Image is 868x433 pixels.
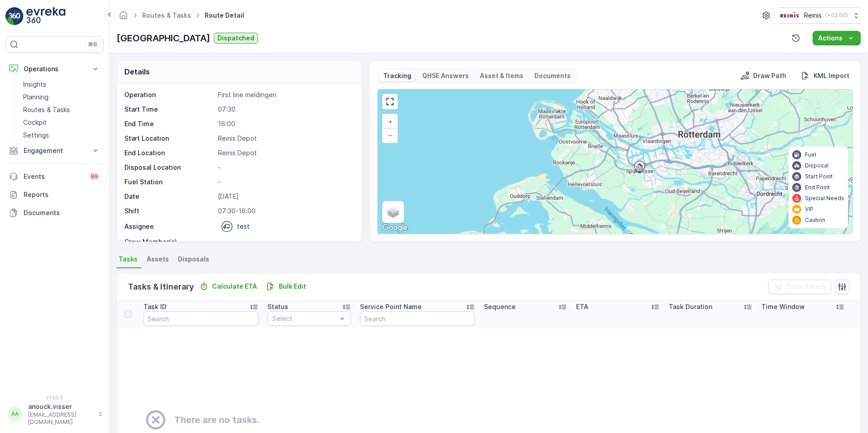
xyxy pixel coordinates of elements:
[124,119,214,128] p: End Time
[383,115,397,128] a: Zoom In
[5,186,104,204] a: Reports
[805,206,814,213] p: VIP
[203,11,246,20] span: Route Detail
[378,89,853,234] div: 0
[805,184,830,191] p: End Point
[818,34,843,43] p: Actions
[797,70,853,81] button: KML Import
[262,281,310,292] button: Bulk Edit
[5,142,104,160] button: Engagement
[20,78,104,91] a: Insights
[779,7,861,24] button: Reinis(+02:00)
[26,7,65,25] img: logo_light-DOdMpM7g.png
[360,302,422,311] p: Service Point Name
[388,118,392,125] span: +
[23,118,47,127] p: Cockpit
[214,33,258,44] button: Dispatched
[20,129,104,142] a: Settings
[380,222,410,234] img: Google
[218,237,352,246] p: -
[786,282,826,291] p: Clear Filters
[805,173,833,180] p: Start Point
[28,402,94,411] p: anouck.visser
[118,255,138,264] span: Tasks
[5,7,24,25] img: logo
[218,177,352,187] p: -
[24,208,100,217] p: Documents
[761,302,805,311] p: Time Window
[813,31,861,45] button: Actions
[124,66,150,77] p: Details
[737,70,790,81] button: Draw Path
[24,172,84,181] p: Events
[217,34,254,43] p: Dispatched
[218,134,352,143] p: Reinis Depot
[196,281,261,292] button: Calculate ETA
[143,302,167,311] p: Task ID
[118,14,128,21] a: Homepage
[383,71,411,80] p: Tracking
[178,255,209,264] span: Disposals
[124,134,214,143] p: Start Location
[825,12,848,19] p: ( +02:00 )
[147,255,169,264] span: Assets
[128,280,194,293] p: Tasks & Itinerary
[20,103,104,116] a: Routes & Tasks
[218,148,352,157] p: Reinis Depot
[218,105,352,114] p: 07:30
[124,148,214,157] p: End Location
[124,163,214,172] p: Disposal Location
[124,207,214,216] p: Shift
[23,131,49,140] p: Settings
[380,222,410,234] a: Open this area in Google Maps (opens a new window)
[91,173,98,180] p: 99
[669,302,712,311] p: Task Duration
[805,162,829,169] p: Disposal
[218,90,352,99] p: First line meldingen
[218,207,352,216] p: 07:30-16:00
[383,202,403,222] a: Layers
[5,167,104,186] a: Events99
[23,80,46,89] p: Insights
[124,105,214,114] p: Start Time
[218,163,352,172] p: -
[267,302,288,311] p: Status
[23,93,49,102] p: Planning
[804,11,822,20] p: Reinis
[279,282,306,291] p: Bulk Edit
[20,91,104,103] a: Planning
[814,71,849,80] p: KML Import
[212,282,257,291] p: Calculate ETA
[383,128,397,142] a: Zoom Out
[5,204,104,222] a: Documents
[5,395,104,400] span: v 1.50.3
[484,302,516,311] p: Sequence
[753,71,786,80] p: Draw Path
[805,151,816,158] p: Fuel
[28,411,94,426] p: [EMAIL_ADDRESS][DOMAIN_NAME]
[576,302,588,311] p: ETA
[124,237,214,246] p: Crew Member(s)
[805,216,825,224] p: Caution
[24,190,100,199] p: Reports
[117,31,210,45] p: [GEOGRAPHIC_DATA]
[237,222,250,231] p: test
[768,280,831,294] button: Clear Filters
[88,41,97,48] p: ⌘B
[174,413,259,427] h2: There are no tasks.
[143,311,258,326] input: Search
[5,402,104,426] button: AAanouck.visser[EMAIL_ADDRESS][DOMAIN_NAME]
[24,146,85,155] p: Engagement
[534,71,571,80] p: Documents
[779,10,800,20] img: Reinis-Logo-Vrijstaand_Tekengebied-1-copy2_aBO4n7j.png
[23,105,70,114] p: Routes & Tasks
[124,90,214,99] p: Operation
[480,71,523,80] p: Asset & Items
[20,116,104,129] a: Cockpit
[805,195,844,202] p: Special Needs
[5,60,104,78] button: Operations
[24,64,85,74] p: Operations
[218,119,352,128] p: 16:00
[142,11,191,19] a: Routes & Tasks
[360,311,475,326] input: Search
